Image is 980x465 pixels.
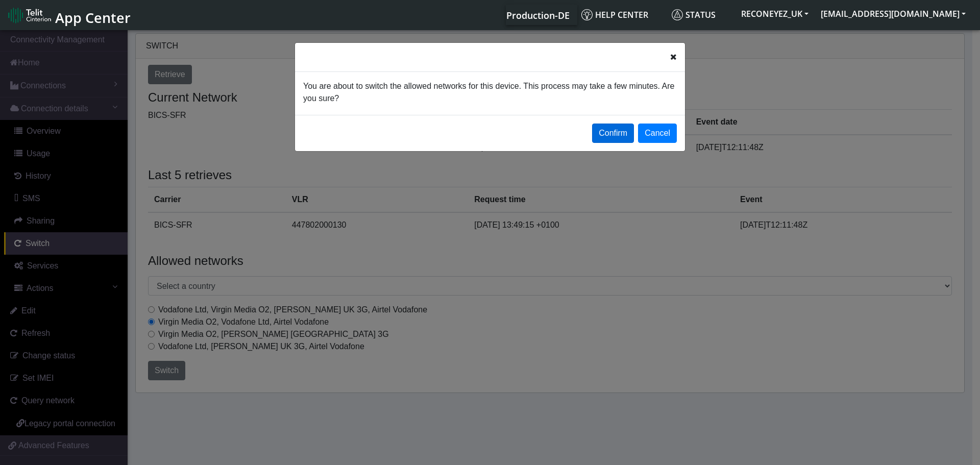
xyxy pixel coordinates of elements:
img: logo-telit-cinterion-gw-new.png [8,7,51,23]
button: RECONEYEZ_UK [735,5,815,23]
span: Status [672,9,716,20]
span: App Center [55,8,131,27]
a: Your current platform instance [506,5,569,25]
span: Close [670,51,677,63]
span: Help center [581,9,648,20]
button: [EMAIL_ADDRESS][DOMAIN_NAME] [815,5,972,23]
div: You are about to switch the allowed networks for this device. This process may take a few minutes... [296,80,684,105]
button: Confirm [592,124,634,143]
button: Cancel [638,124,677,143]
span: Production-DE [506,9,570,21]
img: knowledge.svg [581,9,593,20]
img: status.svg [672,9,683,20]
